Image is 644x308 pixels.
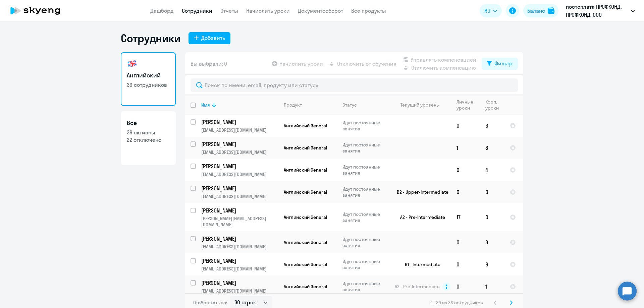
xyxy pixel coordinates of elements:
[201,163,277,170] p: [PERSON_NAME]
[480,275,504,298] td: 1
[480,203,504,231] td: 0
[201,185,277,192] p: [PERSON_NAME]
[342,164,388,176] p: Идут постоянные занятия
[394,102,451,108] div: Текущий уровень
[127,81,170,88] p: 36 сотрудников
[220,7,238,14] a: Отчеты
[342,120,388,132] p: Идут постоянные занятия
[284,239,327,245] span: Английский General
[389,181,451,203] td: B2 - Upper-Intermediate
[201,193,278,199] p: [EMAIL_ADDRESS][DOMAIN_NAME]
[284,261,327,267] span: Английский General
[451,159,480,181] td: 0
[482,58,518,70] button: Фильтр
[480,159,504,181] td: 4
[457,99,480,111] div: Личные уроки
[201,207,277,214] p: [PERSON_NAME]
[342,258,388,270] p: Идут постоянные занятия
[457,99,475,111] div: Личные уроки
[480,231,504,253] td: 3
[201,288,278,294] p: [EMAIL_ADDRESS][DOMAIN_NAME]
[451,275,480,298] td: 0
[284,102,302,108] div: Продукт
[201,279,277,287] p: [PERSON_NAME]
[201,235,278,242] a: [PERSON_NAME]
[201,102,278,108] div: Имя
[201,163,278,170] a: [PERSON_NAME]
[451,231,480,253] td: 0
[342,211,388,223] p: Идут постоянные занятия
[480,115,504,137] td: 6
[451,115,480,137] td: 0
[201,215,278,228] p: [PERSON_NAME][EMAIL_ADDRESS][DOMAIN_NAME]
[342,142,388,154] p: Идут постоянные занятия
[201,257,278,264] a: [PERSON_NAME]
[451,253,480,275] td: 0
[342,186,388,198] p: Идут постоянные занятия
[127,71,170,80] h3: Английский
[201,257,277,264] p: [PERSON_NAME]
[201,149,278,155] p: [EMAIL_ADDRESS][DOMAIN_NAME]
[342,236,388,248] p: Идут постоянные занятия
[201,127,278,133] p: [EMAIL_ADDRESS][DOMAIN_NAME]
[485,99,504,111] div: Корп. уроки
[284,167,327,173] span: Английский General
[548,7,554,14] img: balance
[395,284,440,290] span: A2 - Pre-Intermediate
[127,119,170,127] h3: Все
[527,7,545,15] div: Баланс
[127,58,138,69] img: english
[201,279,278,287] a: [PERSON_NAME]
[201,140,278,148] a: [PERSON_NAME]
[342,281,388,293] p: Идут постоянные занятия
[284,284,327,290] span: Английский General
[342,102,388,108] div: Статус
[201,118,278,126] a: [PERSON_NAME]
[193,300,227,306] span: Отображать по:
[451,181,480,203] td: 0
[201,34,225,42] div: Добавить
[523,4,558,17] button: Балансbalance
[284,189,327,195] span: Английский General
[480,253,504,275] td: 6
[431,300,483,306] span: 1 - 30 из 36 сотрудников
[201,244,278,250] p: [EMAIL_ADDRESS][DOMAIN_NAME]
[284,214,327,220] span: Английский General
[284,145,327,151] span: Английский General
[284,102,337,108] div: Продукт
[150,7,174,14] a: Дашборд
[480,181,504,203] td: 0
[201,140,277,148] p: [PERSON_NAME]
[201,266,278,272] p: [EMAIL_ADDRESS][DOMAIN_NAME]
[201,185,278,192] a: [PERSON_NAME]
[121,111,176,165] a: Все36 активны22 отключено
[201,171,278,177] p: [EMAIL_ADDRESS][DOMAIN_NAME]
[566,3,628,19] p: постоплата ПРОФКОНД, ПРОФКОНД, ООО
[191,78,518,92] input: Поиск по имени, email, продукту или статусу
[484,7,490,15] span: RU
[351,7,386,14] a: Все продукты
[389,203,451,231] td: A2 - Pre-Intermediate
[121,52,176,106] a: Английский36 сотрудников
[298,7,343,14] a: Документооборот
[342,102,357,108] div: Статус
[189,32,230,44] button: Добавить
[121,32,180,45] h1: Сотрудники
[201,118,277,126] p: [PERSON_NAME]
[480,137,504,159] td: 8
[389,253,451,275] td: B1 - Intermediate
[201,207,278,214] a: [PERSON_NAME]
[451,203,480,231] td: 17
[201,235,277,242] p: [PERSON_NAME]
[127,129,170,136] p: 36 активны
[246,7,290,14] a: Начислить уроки
[127,136,170,143] p: 22 отключено
[451,137,480,159] td: 1
[284,123,327,129] span: Английский General
[494,59,513,67] div: Фильтр
[182,7,212,14] a: Сотрудники
[201,102,210,108] div: Имя
[400,102,439,108] div: Текущий уровень
[562,3,638,19] button: постоплата ПРОФКОНД, ПРОФКОНД, ООО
